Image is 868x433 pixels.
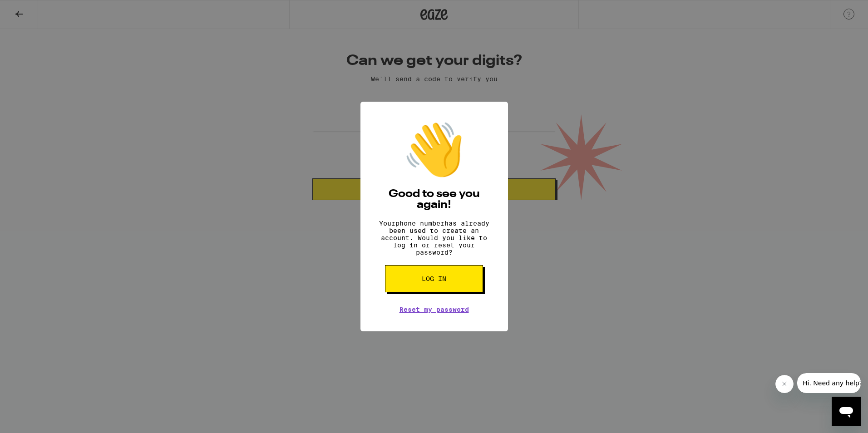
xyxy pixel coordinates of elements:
span: Log in [422,276,446,282]
h2: Good to see you again! [374,189,494,211]
iframe: Message from company [797,373,861,393]
button: Log in [385,265,483,292]
p: Your phone number has already been used to create an account. Would you like to log in or reset y... [374,220,494,256]
iframe: Close message [775,375,794,393]
div: 👋 [402,120,466,180]
a: Reset my password [399,306,469,313]
span: Hi. Need any help? [5,6,65,14]
iframe: Button to launch messaging window [832,397,861,426]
